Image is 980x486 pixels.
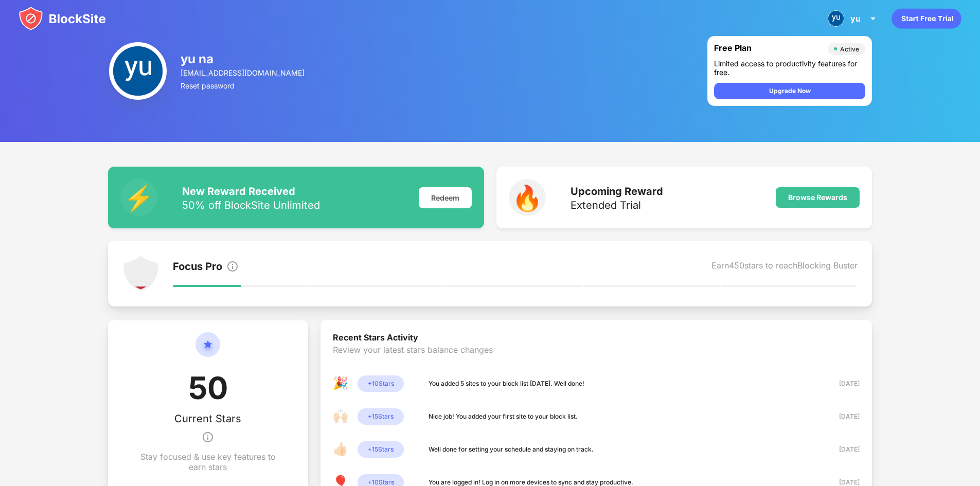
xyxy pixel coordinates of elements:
div: Extended Trial [571,200,663,210]
div: 🙌🏻 [333,408,349,425]
div: + 15 Stars [358,408,404,425]
div: [DATE] [823,411,860,422]
div: Current Stars [174,412,241,425]
div: 🔥 [509,179,546,216]
div: animation [892,8,961,29]
img: blocksite-icon.svg [19,6,106,31]
div: Nice job! You added your first site to your block list. [429,411,578,422]
div: Active [840,45,859,53]
div: 50% off BlockSite Unlimited [182,200,320,210]
div: Redeem [419,187,472,208]
img: info.svg [226,260,239,273]
img: circle-star.svg [195,332,220,369]
div: Review your latest stars balance changes [333,345,860,375]
div: Reset password [181,81,306,90]
div: Focus Pro [173,260,222,275]
div: You added 5 sites to your block list [DATE]. Well done! [429,379,584,389]
div: Upcoming Reward [571,185,663,197]
div: Stay focused & use key features to earn stars [133,452,283,472]
div: Browse Rewards [788,193,847,202]
img: ACg8ocKOIgBHCXB16v7CRa44oFrxcz0M46s7W6vhEC3ef6uuurgqhg=s96-c [828,10,844,27]
div: yu na [181,51,306,66]
img: ACg8ocKOIgBHCXB16v7CRa44oFrxcz0M46s7W6vhEC3ef6uuurgqhg=s96-c [109,42,167,100]
div: [DATE] [823,379,860,389]
div: Limited access to productivity features for free. [714,59,865,77]
img: info.svg [202,425,214,449]
div: 👍🏻 [333,441,349,458]
div: Free Plan [714,43,823,55]
div: + 15 Stars [358,441,404,458]
div: yu [850,13,861,24]
div: + 10 Stars [358,375,404,392]
div: 🎉 [333,375,349,392]
div: 50 [188,369,228,412]
div: Earn 450 stars to reach Blocking Buster [711,260,858,275]
div: New Reward Received [182,185,320,197]
img: points-level-1.svg [122,255,159,292]
div: [EMAIL_ADDRESS][DOMAIN_NAME] [181,68,306,77]
div: [DATE] [823,444,860,455]
div: Well done for setting your schedule and staying on track. [429,444,594,455]
div: Upgrade Now [769,86,811,96]
div: ⚡️ [120,179,157,216]
div: Recent Stars Activity [333,332,860,345]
